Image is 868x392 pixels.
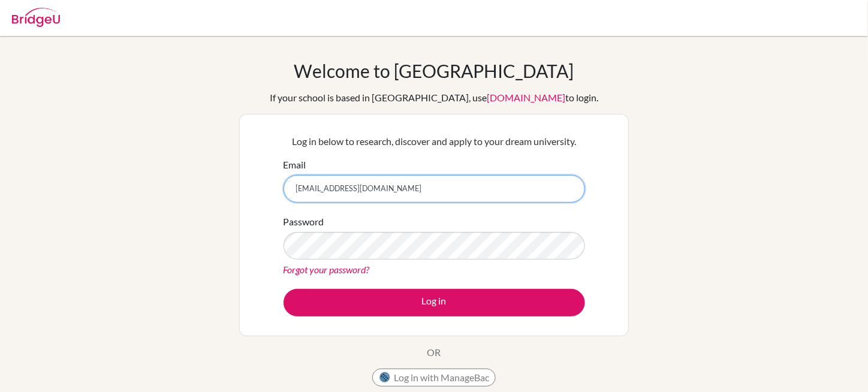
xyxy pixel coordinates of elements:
[284,134,585,149] p: Log in below to research, discover and apply to your dream university.
[487,92,565,103] a: [DOMAIN_NAME]
[427,345,441,360] p: OR
[270,91,598,105] div: If your school is based in [GEOGRAPHIC_DATA], use to login.
[284,289,585,316] button: Log in
[372,369,496,387] button: Log in with ManageBac
[294,60,574,82] h1: Welcome to [GEOGRAPHIC_DATA]
[284,158,306,172] label: Email
[284,264,370,275] a: Forgot your password?
[284,215,324,229] label: Password
[12,8,60,27] img: Bridge-U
